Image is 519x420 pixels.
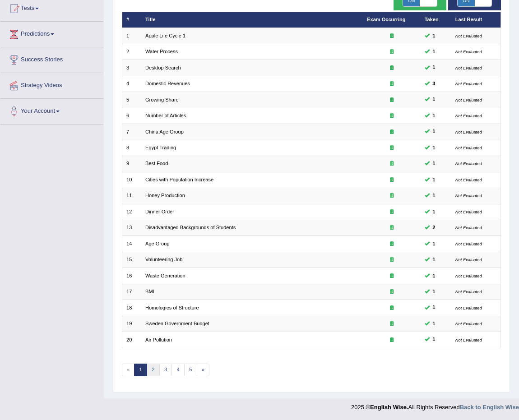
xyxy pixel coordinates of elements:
small: Not Evaluated [455,193,482,198]
div: Exam occurring question [367,97,416,104]
a: » [197,364,210,376]
a: 5 [184,364,197,376]
td: 10 [122,172,141,188]
div: Exam occurring question [367,129,416,136]
a: Volunteering Job [145,257,182,262]
small: Not Evaluated [455,225,482,230]
div: Exam occurring question [367,80,416,88]
td: 6 [122,108,141,124]
th: Last Result [451,12,501,28]
small: Not Evaluated [455,113,482,118]
a: 4 [171,364,185,376]
th: # [122,12,141,28]
span: You can still take this question [430,272,438,280]
a: Egypt Trading [145,145,176,150]
a: Back to English Wise [460,404,519,411]
a: Predictions [0,22,103,44]
div: Exam occurring question [367,32,416,40]
a: Domestic Revenues [145,81,190,86]
a: Success Stories [0,47,103,70]
span: You can still take this question [430,48,438,56]
div: Exam occurring question [367,208,416,216]
div: Exam occurring question [367,337,416,344]
span: You can still take this question [430,176,438,184]
th: Taken [420,12,451,28]
a: Desktop Search [145,65,181,70]
span: You can still take this question [430,304,438,312]
small: Not Evaluated [455,257,482,262]
span: You can still take this question [430,112,438,120]
a: Strategy Videos [0,73,103,96]
span: You can still take this question [430,80,438,88]
a: Sweden Government Budget [145,321,209,326]
small: Not Evaluated [455,33,482,38]
div: Exam occurring question [367,256,416,263]
span: You can still take this question [430,288,438,296]
td: 1 [122,28,141,44]
small: Not Evaluated [455,177,482,182]
small: Not Evaluated [455,305,482,310]
div: Exam occurring question [367,160,416,167]
small: Not Evaluated [455,321,482,326]
td: 13 [122,220,141,236]
div: Exam occurring question [367,272,416,280]
td: 16 [122,268,141,284]
span: You can still take this question [430,336,438,344]
a: Number of Articles [145,113,186,118]
div: Exam occurring question [367,305,416,312]
small: Not Evaluated [455,209,482,214]
small: Not Evaluated [455,65,482,70]
a: Apple Life Cycle 1 [145,33,185,38]
div: Exam occurring question [367,65,416,72]
small: Not Evaluated [455,337,482,342]
a: Best Food [145,161,168,166]
a: China Age Group [145,129,184,134]
div: Exam occurring question [367,144,416,152]
span: You can still take this question [430,240,438,248]
div: Exam occurring question [367,192,416,199]
a: Growing Share [145,97,179,102]
td: 3 [122,60,141,76]
a: 1 [134,364,147,376]
td: 19 [122,316,141,332]
div: 2025 © All Rights Reserved [351,398,519,411]
div: Exam occurring question [367,288,416,295]
small: Not Evaluated [455,97,482,102]
span: You can still take this question [430,224,438,232]
td: 12 [122,204,141,220]
div: Exam occurring question [367,224,416,231]
span: You can still take this question [430,256,438,264]
a: Dinner Order [145,209,174,214]
span: You can still take this question [430,96,438,104]
small: Not Evaluated [455,273,482,278]
td: 5 [122,92,141,108]
td: 7 [122,124,141,140]
td: 9 [122,156,141,172]
a: 2 [147,364,160,376]
span: You can still take this question [430,144,438,152]
td: 2 [122,44,141,60]
small: Not Evaluated [455,161,482,166]
div: Exam occurring question [367,240,416,248]
span: You can still take this question [430,192,438,200]
td: 4 [122,76,141,92]
small: Not Evaluated [455,81,482,86]
a: Age Group [145,241,169,246]
small: Not Evaluated [455,241,482,246]
span: You can still take this question [430,64,438,72]
a: Air Pollution [145,337,172,342]
div: Exam occurring question [367,112,416,120]
span: You can still take this question [430,32,438,40]
small: Not Evaluated [455,129,482,134]
span: You can still take this question [430,208,438,216]
a: 3 [159,364,172,376]
td: 15 [122,252,141,268]
th: Title [141,12,363,28]
a: Cities with Population Increase [145,177,213,182]
a: Water Process [145,49,178,54]
a: Honey Production [145,193,185,198]
td: 20 [122,332,141,348]
a: Disadvantaged Backgrounds of Students [145,225,236,230]
div: Exam occurring question [367,320,416,328]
